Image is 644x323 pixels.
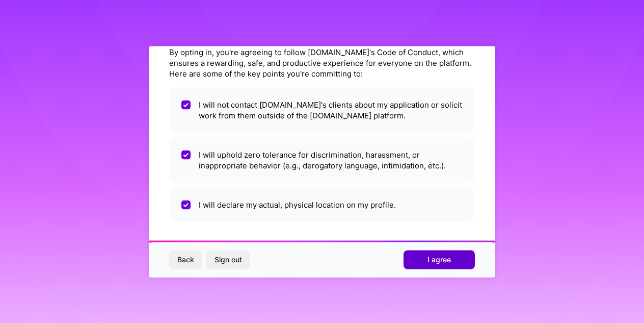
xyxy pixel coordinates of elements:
span: Sign out [214,255,242,265]
li: I will uphold zero tolerance for discrimination, harassment, or inappropriate behavior (e.g., der... [169,137,475,183]
span: Back [177,255,194,265]
li: I will not contact [DOMAIN_NAME]'s clients about my application or solicit work from them outside... [169,87,475,133]
button: I agree [404,251,475,269]
li: I will declare my actual, physical location on my profile. [169,187,475,222]
div: By opting in, you're agreeing to follow [DOMAIN_NAME]'s Code of Conduct, which ensures a rewardin... [169,46,475,79]
button: Sign out [206,251,250,269]
span: I agree [427,255,451,265]
button: Back [169,251,202,269]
